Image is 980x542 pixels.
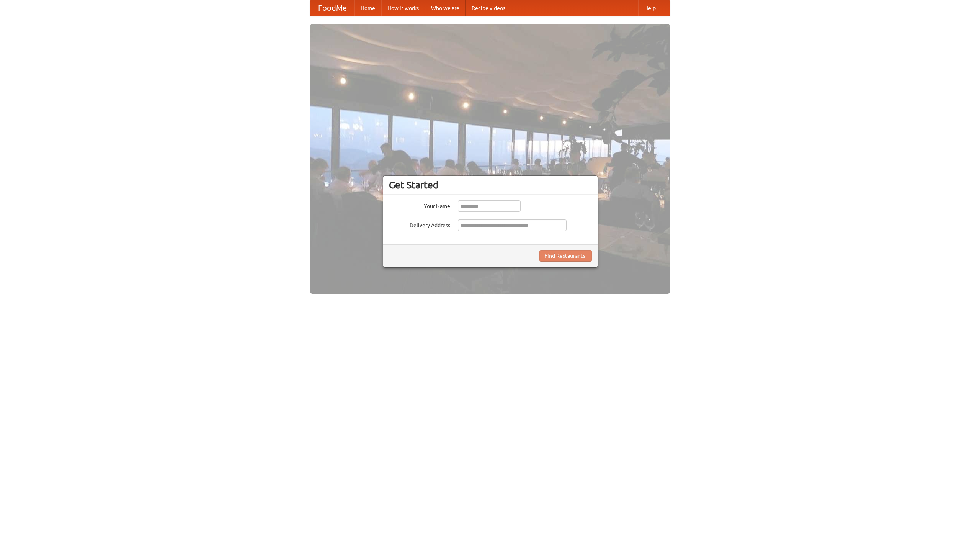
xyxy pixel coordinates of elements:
a: How it works [381,0,425,16]
a: Home [354,0,381,16]
label: Your Name [389,200,450,210]
label: Delivery Address [389,219,450,229]
h3: Get Started [389,179,592,191]
a: Help [638,0,662,16]
a: Recipe videos [465,0,511,16]
button: Find Restaurants! [539,250,592,262]
a: Who we are [425,0,465,16]
a: FoodMe [310,0,354,16]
